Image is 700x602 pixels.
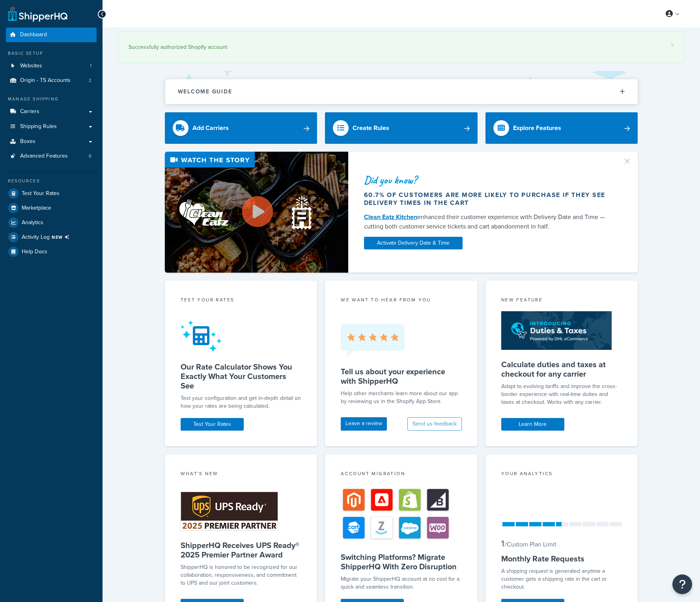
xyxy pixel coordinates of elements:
a: Boxes [6,134,97,149]
div: 60.7% of customers are more likely to purchase if they see delivery times in the cart [364,191,613,207]
a: Learn More [501,418,564,431]
div: Did you know? [364,175,613,186]
span: Boxes [20,138,35,145]
a: Create Rules [325,112,478,144]
div: enhanced their customer experience with Delivery Date and Time — cutting both customer service ti... [364,212,613,231]
div: Test your configuration and get in-depth detail on how your rates are being calculated. [181,394,302,410]
a: Activate Delivery Date & Time [364,237,463,249]
h5: Tell us about your experience with ShipperHQ [341,367,462,386]
span: Analytics [22,219,43,226]
p: ShipperHQ is honored to be recognized for our collaboration, responsiveness, and commitment to UP... [181,563,302,587]
a: Test Your Rates [181,418,244,431]
div: What's New [181,470,302,479]
a: Leave a review [341,417,387,431]
a: Explore Features [485,112,638,144]
span: NEW [52,234,73,240]
div: A shipping request is generated anytime a customer gets a shipping rate in the cart or checkout. [501,567,622,591]
h5: Monthly Rate Requests [501,554,622,563]
span: Shipping Rules [20,123,57,130]
div: Resources [6,178,97,184]
h2: Welcome Guide [178,89,232,95]
div: Account Migration [341,470,462,479]
div: Successfully authorized Shopify account [129,42,674,53]
span: 1 [501,537,504,550]
h5: Our Rate Calculator Shows You Exactly What Your Customers See [181,362,302,390]
a: Activity LogNEW [6,230,97,244]
p: Help other merchants learn more about our app by reviewing us in the Shopify App Store. [341,390,462,405]
a: Add Carriers [165,112,317,144]
li: Origin - TS Accounts [6,73,97,88]
a: Clean Eatz Kitchen [364,212,417,221]
button: Welcome Guide [165,79,638,104]
li: Advanced Features [6,149,97,164]
span: 1 [90,63,91,69]
div: Migrate your ShipperHQ account at no cost for a quick and seamless transition. [341,575,462,591]
div: Explore Features [513,123,561,134]
p: we want to hear from you [341,296,462,303]
span: Marketplace [22,205,51,212]
span: 6 [89,153,91,160]
a: Analytics [6,216,97,230]
h5: Calculate duties and taxes at checkout for any carrier [501,360,622,379]
button: Open Resource Center [672,574,692,594]
div: Add Carriers [192,123,229,134]
a: Marketplace [6,201,97,215]
a: Origin - TS Accounts2 [6,73,97,88]
a: Shipping Rules [6,119,97,134]
a: Websites1 [6,59,97,73]
div: Your Analytics [501,470,622,479]
a: Help Docs [6,245,97,259]
div: Manage Shipping [6,96,97,102]
div: Create Rules [353,123,389,134]
a: Test Your Rates [6,186,97,201]
a: Carriers [6,104,97,119]
span: Carriers [20,108,39,115]
span: Websites [20,63,42,69]
div: Test your rates [181,296,302,305]
img: Video thumbnail [165,152,348,273]
p: Adapt to evolving tariffs and improve the cross-border experience with real-time duties and taxes... [501,383,622,406]
span: Help Docs [22,249,47,255]
span: Advanced Features [20,153,68,160]
span: Activity Log [22,232,73,242]
button: Send us feedback [407,417,462,431]
div: Basic Setup [6,50,97,57]
a: Dashboard [6,28,97,42]
h5: ShipperHQ Receives UPS Ready® 2025 Premier Partner Award [181,541,302,559]
div: New Feature [501,296,622,305]
span: 2 [89,77,91,84]
span: Test Your Rates [22,190,60,197]
a: Advanced Features6 [6,149,97,164]
span: Dashboard [20,32,47,38]
h5: Switching Platforms? Migrate ShipperHQ With Zero Disruption [341,552,462,571]
small: / Custom Plan Limit [505,540,556,549]
span: Origin - TS Accounts [20,77,71,84]
a: × [671,42,674,48]
li: [object Object] [6,230,97,244]
li: Websites [6,59,97,73]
